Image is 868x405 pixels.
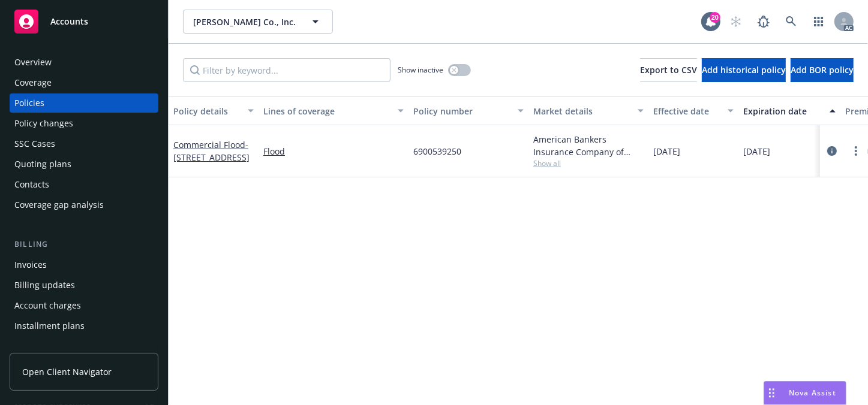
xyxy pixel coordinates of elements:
a: Contacts [10,175,158,194]
a: Flood [263,145,404,158]
a: Invoices [10,255,158,274]
a: Account charges [10,296,158,315]
button: Lines of coverage [259,96,409,125]
div: Lines of coverage [263,105,391,117]
button: Market details [528,96,648,125]
a: Commercial Flood [173,139,250,163]
button: Add historical policy [702,58,786,82]
span: 6900539250 [413,145,461,158]
div: SSC Cases [14,134,55,153]
a: Policy changes [10,114,158,133]
button: Policy number [409,96,528,125]
div: Contacts [14,175,49,194]
div: Market details [533,105,630,117]
button: Policy details [169,96,259,125]
button: Nova Assist [764,381,846,405]
div: Overview [14,53,52,72]
a: Coverage [10,73,158,92]
div: Policy changes [14,114,73,133]
a: Switch app [807,10,831,34]
div: Policies [14,93,44,113]
span: Export to CSV [640,64,697,75]
span: [DATE] [653,145,680,158]
span: [PERSON_NAME] Co., Inc. [193,16,297,28]
button: [PERSON_NAME] Co., Inc. [183,10,333,34]
a: Coverage gap analysis [10,195,158,214]
a: Overview [10,53,158,72]
a: Report a Bug [752,10,776,34]
div: Billing updates [14,276,75,295]
div: Installment plans [14,316,85,336]
a: Installment plans [10,316,158,336]
a: Policies [10,93,158,113]
a: Billing updates [10,276,158,295]
button: Add BOR policy [791,58,854,82]
div: Expiration date [743,105,822,117]
span: Open Client Navigator [22,365,112,378]
a: circleInformation [825,144,839,158]
span: Accounts [50,17,88,26]
div: 20 [710,12,720,23]
a: Search [779,10,803,34]
div: American Bankers Insurance Company of [US_STATE], Assurant [533,133,644,158]
a: more [849,144,863,158]
span: Nova Assist [789,388,836,398]
span: Add BOR policy [791,64,854,75]
span: Add historical policy [702,64,786,75]
button: Expiration date [738,96,840,125]
div: Policy number [413,105,510,117]
div: Quoting plans [14,155,71,174]
div: Drag to move [764,382,779,404]
div: Coverage [14,73,52,92]
div: Invoices [14,255,47,274]
div: Account charges [14,296,81,315]
button: Export to CSV [640,58,697,82]
div: Billing [10,238,158,250]
div: Effective date [653,105,720,117]
button: Effective date [648,96,738,125]
input: Filter by keyword... [183,58,391,82]
div: Policy details [173,105,241,117]
a: Quoting plans [10,155,158,174]
span: Show all [533,158,644,168]
span: Show inactive [398,65,443,75]
a: Start snowing [724,10,748,34]
div: Coverage gap analysis [14,195,104,214]
a: SSC Cases [10,134,158,153]
a: Accounts [10,5,158,38]
span: [DATE] [743,145,770,158]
